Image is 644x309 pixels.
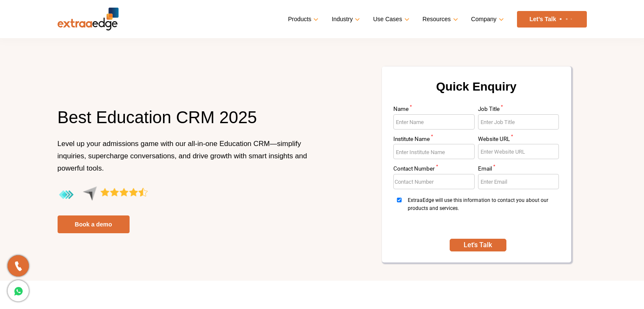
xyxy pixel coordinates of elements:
[478,114,559,130] input: Enter Job Title
[393,198,405,202] input: ExtraaEdge will use this information to contact you about our products and services.
[393,166,475,174] label: Contact Number
[478,166,559,174] label: Email
[332,13,358,25] a: Industry
[393,174,475,189] input: Enter Contact Number
[478,174,559,189] input: Enter Email
[408,196,556,228] span: ExtraaEdge will use this information to contact you about our products and services.
[392,77,561,106] h2: Quick Enquiry
[478,136,559,144] label: Website URL
[288,13,317,25] a: Products
[478,144,559,159] input: Enter Website URL
[393,136,475,144] label: Institute Name
[58,186,148,204] img: aggregate-rating-by-users
[58,106,316,138] h1: Best Education CRM 2025
[58,215,130,233] a: Book a demo
[471,13,502,25] a: Company
[478,106,559,114] label: Job Title
[393,106,475,114] label: Name
[393,114,475,130] input: Enter Name
[450,239,506,251] button: SUBMIT
[373,13,407,25] a: Use Cases
[58,140,307,172] span: Level up your admissions game with our all-in-one Education CRM—simplify inquiries, supercharge c...
[423,13,456,25] a: Resources
[393,144,475,159] input: Enter Institute Name
[517,11,587,28] a: Let’s Talk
